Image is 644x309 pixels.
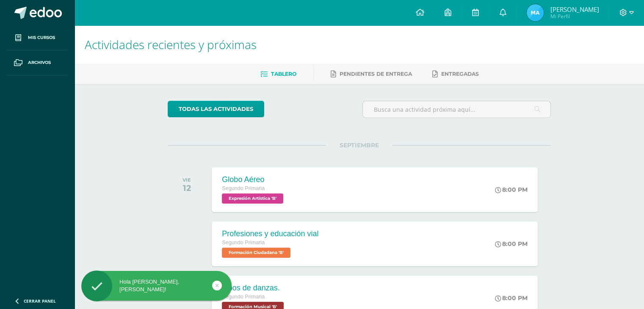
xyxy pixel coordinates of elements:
[182,183,191,193] div: 12
[441,71,479,77] span: Entregadas
[222,284,286,292] div: Tipos de danzas.
[24,298,56,304] span: Cerrar panel
[182,177,191,183] div: VIE
[222,193,283,204] span: Expresión Artística 'B'
[432,67,479,81] a: Entregadas
[222,229,318,238] div: Profesiones y educación vial
[222,185,265,191] span: Segundo Primaria
[331,67,412,81] a: Pendientes de entrega
[495,240,528,248] div: 8:00 PM
[168,101,264,117] a: todas las Actividades
[260,67,296,81] a: Tablero
[527,4,544,21] img: e6f9e54fcfafa64494583125461d61a5.png
[495,294,528,302] div: 8:00 PM
[85,36,257,52] span: Actividades recientes y próximas
[28,59,51,66] span: Archivos
[81,278,232,293] div: Hola [PERSON_NAME], [PERSON_NAME]!
[340,71,412,77] span: Pendientes de entrega
[550,13,599,20] span: Mi Perfil
[495,186,528,193] div: 8:00 PM
[326,141,392,149] span: SEPTIEMBRE
[28,34,55,41] span: Mis cursos
[222,248,290,258] span: Formación Ciudadana 'B'
[363,101,550,118] input: Busca una actividad próxima aquí...
[550,5,599,14] span: [PERSON_NAME]
[271,71,296,77] span: Tablero
[222,175,285,184] div: Globo Aéreo
[7,50,68,75] a: Archivos
[7,25,68,50] a: Mis cursos
[222,240,265,246] span: Segundo Primaria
